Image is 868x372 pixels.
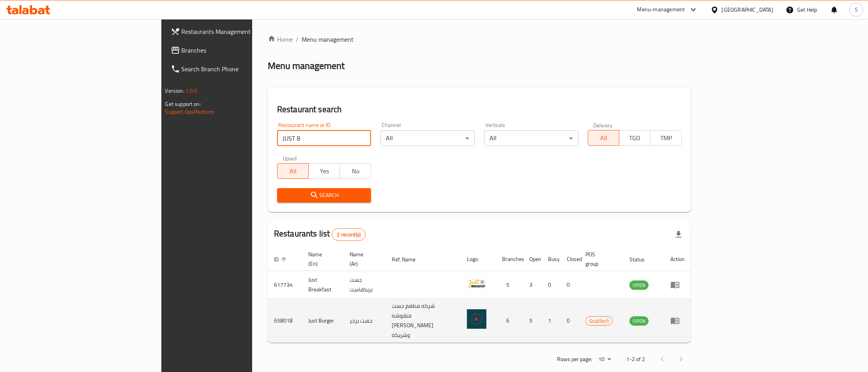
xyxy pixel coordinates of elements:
[654,132,679,144] span: TMP
[585,250,614,268] span: POS group
[626,354,645,364] p: 1-2 of 2
[281,166,306,177] span: All
[182,64,300,74] span: Search Branch Phone
[467,309,486,329] img: Just Burger
[165,107,215,117] a: Support.OpsPlatform
[542,271,560,299] td: 0
[274,255,289,264] span: ID
[629,316,649,326] div: OPEN
[283,155,297,161] label: Upsell
[182,46,300,55] span: Branches
[622,132,647,144] span: TGO
[619,130,651,146] button: TGO
[595,354,614,365] div: Rows per page:
[650,130,682,146] button: TMP
[588,130,619,146] button: All
[542,247,560,271] th: Busy
[165,86,184,96] span: Version:
[560,247,579,271] th: Closed
[268,247,691,343] table: enhanced table
[593,122,613,128] label: Delivery
[461,247,496,271] th: Logo
[557,354,592,364] p: Rows per page:
[302,35,354,44] span: Menu management
[467,273,486,293] img: Just Breakfast
[164,60,306,78] a: Search Branch Phone
[586,317,612,326] span: GrubTech
[629,255,655,264] span: Status
[186,86,198,96] span: 1.0.0
[523,271,542,299] td: 3
[669,225,688,244] div: Export file
[523,299,542,343] td: 5
[332,228,366,241] div: Total records count
[302,299,344,343] td: Just Burger
[308,250,334,268] span: Name (En)
[560,271,579,299] td: 0
[380,130,475,146] div: All
[164,22,306,41] a: Restaurants Management
[312,166,337,177] span: Yes
[523,247,542,271] th: Open
[542,299,560,343] td: 1
[302,271,344,299] td: Just Breakfast
[343,166,368,177] span: No
[268,35,691,44] nav: breadcrumb
[182,27,300,36] span: Restaurants Management
[670,280,685,289] div: Menu
[268,60,345,72] h2: Menu management
[164,41,306,60] a: Branches
[664,247,691,271] th: Action
[339,163,371,179] button: No
[343,299,385,343] td: جست برجر
[560,299,579,343] td: 0
[277,163,309,179] button: All
[484,130,578,146] div: All
[392,255,426,264] span: Ref. Name
[332,231,365,238] span: 2 record(s)
[855,5,858,14] span: S
[591,132,616,144] span: All
[629,281,649,290] span: OPEN
[165,99,201,109] span: Get support on:
[722,5,773,14] div: [GEOGRAPHIC_DATA]
[629,317,649,326] span: OPEN
[637,5,685,14] div: Menu-management
[277,104,682,115] h2: Restaurant search
[308,163,340,179] button: Yes
[283,190,365,200] span: Search
[350,250,376,268] span: Name (Ar)
[496,247,523,271] th: Branches
[274,228,366,241] h2: Restaurants list
[277,130,371,146] input: Search for restaurant name or ID..
[277,188,371,203] button: Search
[496,299,523,343] td: 6
[343,271,385,299] td: جست بريكفاست
[385,299,461,343] td: شركه مطعم جست منقوشه [PERSON_NAME] وشريكه
[496,271,523,299] td: 5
